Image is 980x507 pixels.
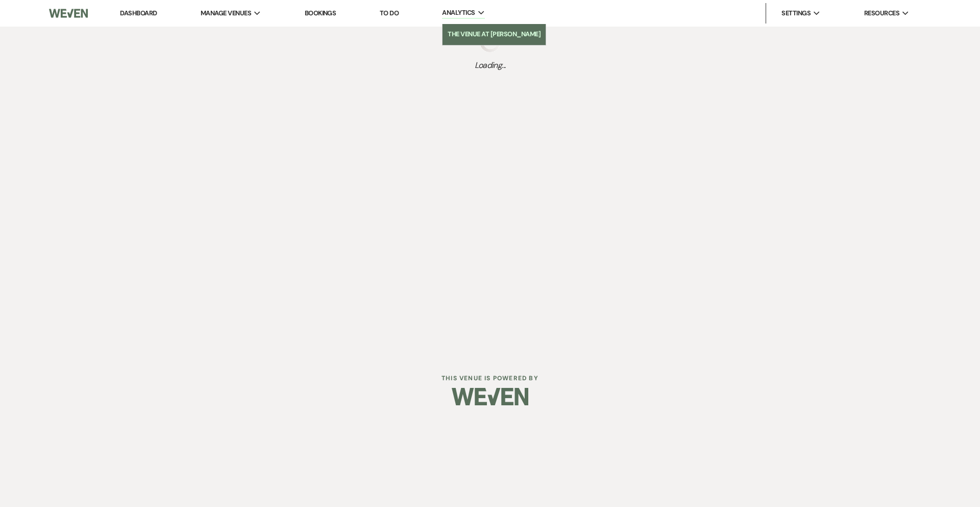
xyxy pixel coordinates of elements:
[305,9,336,17] a: Bookings
[380,9,399,17] a: To Do
[452,379,528,414] img: Weven Logo
[781,8,811,18] span: Settings
[864,8,899,18] span: Resources
[201,8,251,18] span: Manage Venues
[448,29,541,39] li: The Venue at [PERSON_NAME]
[475,59,506,72] span: Loading...
[120,9,157,17] a: Dashboard
[49,3,88,24] img: Weven Logo
[443,24,546,44] a: The Venue at [PERSON_NAME]
[442,8,475,18] span: Analytics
